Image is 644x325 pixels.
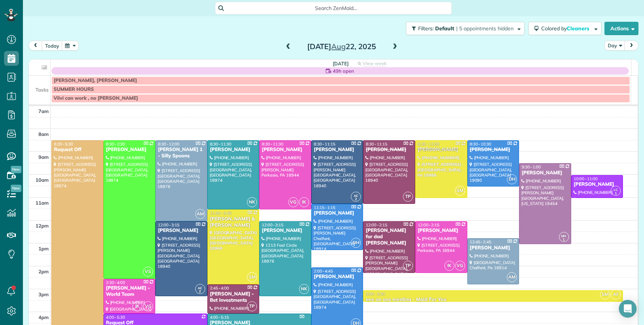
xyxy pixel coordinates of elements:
div: [PERSON_NAME] [417,227,465,234]
span: 12:00 - 3:15 [262,222,283,227]
span: 11:15 - 1:15 [314,205,335,210]
span: 8:30 - 2:30 [106,141,125,147]
div: [PERSON_NAME] [573,181,621,188]
span: IK [444,261,454,271]
span: SM [455,186,465,196]
button: Day [604,41,625,51]
button: prev [28,41,43,51]
span: 12:00 - 2:15 [366,222,387,227]
span: Colored by [541,25,592,32]
span: 3pm [38,291,49,297]
span: 8:30 - 11:30 [210,141,231,147]
span: Default [435,25,455,32]
span: 7am [38,108,49,114]
span: IK [299,197,309,207]
span: AM [195,209,205,219]
span: 2pm [38,268,49,274]
span: 4pm [38,314,49,320]
div: [PERSON_NAME] for dad [PERSON_NAME] [365,227,413,246]
div: [PERSON_NAME] [261,147,309,153]
h2: [DATE] 22, 2025 [295,42,388,51]
span: 12pm [35,223,49,229]
small: 1 [559,236,569,243]
div: [PERSON_NAME] 1 - Silly Spoons [157,147,205,159]
a: Filters: Default | 5 appointments hidden [402,22,525,35]
span: Viivi can work , no [PERSON_NAME] [54,95,138,101]
span: 8:30 - 11:30 [262,141,283,147]
small: 1 [611,190,620,197]
div: [PERSON_NAME] [261,227,309,234]
span: Aug [331,42,346,51]
span: 12:45 - 2:45 [470,239,491,244]
span: SUMMER HOURS [54,86,94,92]
span: NK [299,284,309,294]
span: AF [611,290,621,300]
span: VG [455,261,465,271]
span: AM [507,272,517,282]
button: next [624,41,638,51]
small: 2 [196,288,205,295]
span: 8:30 - 5:30 [54,141,73,147]
span: 8am [38,131,49,137]
div: one on one meeting - Maid For You [365,297,621,303]
div: [PERSON_NAME] [210,147,257,153]
button: today [42,41,62,51]
div: [PERSON_NAME] [313,147,361,153]
span: 9:30 - 1:00 [522,164,541,170]
div: [PERSON_NAME] [106,147,153,153]
span: View week [363,61,386,66]
small: 2 [351,196,360,203]
span: 2:30 - 4:00 [106,280,125,285]
span: TP [247,301,257,311]
div: [PERSON_NAME] - World Team [106,285,153,298]
div: Open Intercom Messenger [619,300,637,318]
span: SM [247,272,257,282]
span: DH [507,174,517,184]
span: TP [403,261,413,271]
span: 2:00 - 4:45 [314,268,333,274]
span: 8:30 - 11:15 [314,141,335,147]
span: IK [132,301,142,311]
span: NK [247,197,257,207]
span: 10am [35,177,49,183]
span: 8:30 - 10:30 [470,141,491,147]
span: 4:00 - 5:15 [210,315,229,320]
span: AC [354,194,358,198]
span: 3:00 - 3:30 [366,291,385,297]
span: DH [351,238,361,248]
span: 4:00 - 5:30 [106,315,125,320]
span: New [11,166,21,173]
div: [PERSON_NAME] - Bet Investments [210,291,257,304]
span: MH [561,234,566,238]
span: 11:30 - 2:45 [210,211,231,216]
span: New [11,185,21,192]
span: VG [288,197,298,207]
button: Filters: Default | 5 appointments hidden [406,22,525,35]
span: Cleaners [567,25,590,32]
span: 9am [38,154,49,160]
span: TP [403,192,413,202]
span: AC [198,286,202,290]
span: VS [143,267,153,277]
div: [PERSON_NAME] [470,245,517,251]
span: 8:30 - 12:00 [158,141,179,147]
span: 49h open [333,67,354,75]
div: [PERSON_NAME] [365,147,413,153]
button: Actions [604,22,638,35]
div: [PERSON_NAME] & [PERSON_NAME] [210,216,257,229]
span: Filters: [418,25,434,32]
span: 10:00 - 11:00 [574,176,598,181]
div: [PERSON_NAME] [417,147,465,153]
span: 11am [35,200,49,206]
span: 8:30 - 11:00 [418,141,439,147]
span: [DATE] [333,61,349,66]
span: 12:00 - 3:15 [158,222,179,227]
div: Request Off [54,147,101,153]
div: [PERSON_NAME] [313,274,361,280]
div: [PERSON_NAME] [313,210,361,216]
span: [PERSON_NAME], [PERSON_NAME] [54,78,137,83]
div: [PERSON_NAME] [470,147,517,153]
span: 8:30 - 11:15 [366,141,387,147]
span: | 5 appointments hidden [456,25,513,32]
span: 2:45 - 4:00 [210,285,229,291]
